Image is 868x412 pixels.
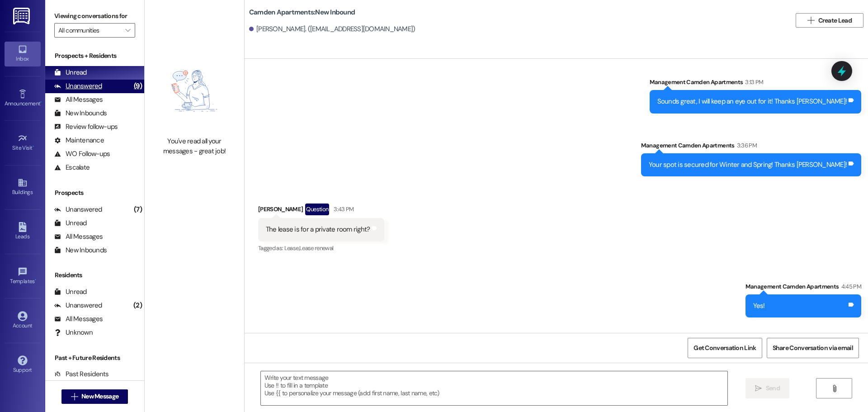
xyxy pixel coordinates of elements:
i:  [807,17,814,24]
div: WO Follow-ups [54,149,110,159]
a: Site Visit • [5,131,41,155]
div: All Messages [54,95,103,104]
div: (9) [132,79,144,93]
img: ResiDesk Logo [13,8,32,24]
span: Create Lead [818,16,852,25]
div: Residents [45,270,144,280]
a: Leads [5,219,41,244]
span: Get Conversation Link [693,343,756,353]
div: [PERSON_NAME] [258,204,385,218]
button: Get Conversation Link [688,338,762,358]
div: (2) [131,298,144,313]
div: Unread [54,218,87,228]
a: Templates • [5,264,41,289]
div: All Messages [54,232,103,242]
div: Yes! [753,301,765,311]
label: Viewing conversations for [54,9,135,23]
div: Unanswered [54,81,102,91]
div: Maintenance [54,136,104,145]
input: All communities [58,23,121,38]
div: Unread [54,68,87,77]
a: Inbox [5,42,41,66]
div: (7) [132,203,144,217]
span: • [33,143,34,150]
div: Management Camden Apartments [745,282,861,294]
div: You've read all your messages - great job! [155,137,234,156]
div: The lease is for a private room right? [266,225,370,234]
div: Past Residents [54,369,109,379]
span: Lease renewal [299,244,334,252]
button: New Message [61,389,128,404]
a: Support [5,353,41,377]
b: Camden Apartments: New Inbound [249,8,355,17]
div: Unanswered [54,301,102,310]
span: Lease , [284,244,299,252]
span: Share Conversation via email [773,343,853,353]
i:  [125,27,130,34]
div: 4:45 PM [839,282,861,291]
img: empty-state [155,50,234,132]
span: • [35,277,36,283]
span: New Message [81,392,118,401]
div: Review follow-ups [54,122,118,132]
div: Management Camden Apartments [641,141,861,153]
div: Unread [54,287,87,297]
div: [PERSON_NAME]. ([EMAIL_ADDRESS][DOMAIN_NAME]) [249,24,415,34]
span: Send [766,384,780,393]
div: Escalate [54,163,90,172]
i:  [71,393,78,400]
button: Share Conversation via email [767,338,859,358]
button: Send [745,378,789,398]
a: Buildings [5,175,41,199]
div: Unknown [54,328,93,337]
div: 3:43 PM [331,204,354,214]
div: Management Camden Apartments [650,77,862,90]
div: Tagged as: [258,242,385,255]
div: 3:36 PM [735,141,757,150]
div: 3:13 PM [743,77,763,87]
span: • [40,99,42,105]
div: New Inbounds [54,109,107,118]
button: Create Lead [796,13,863,28]
div: Question [305,204,329,215]
div: Your spot is secured for Winter and Spring! Thanks [PERSON_NAME]! [649,160,847,170]
a: Account [5,308,41,333]
div: Prospects + Residents [45,51,144,61]
div: New Inbounds [54,246,107,255]
div: All Messages [54,314,103,324]
div: Past + Future Residents [45,353,144,363]
div: Prospects [45,188,144,198]
div: Unanswered [54,205,102,214]
div: Sounds great, I will keep an eye out for it! Thanks [PERSON_NAME]! [657,97,847,106]
i:  [831,385,838,392]
i:  [755,385,762,392]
